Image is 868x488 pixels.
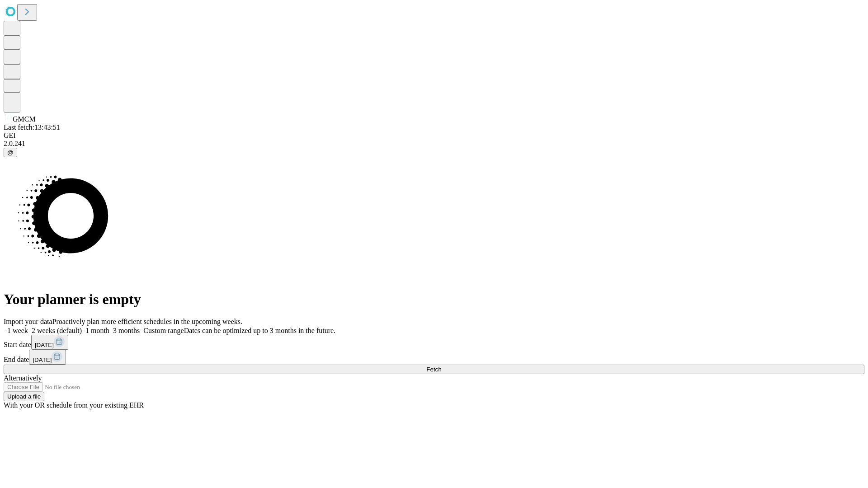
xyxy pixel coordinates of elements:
[35,342,54,348] span: [DATE]
[4,148,17,157] button: @
[143,327,184,334] span: Custom range
[184,327,335,334] span: Dates can be optimized up to 3 months in the future.
[52,318,242,325] span: Proactively plan more efficient schedules in the upcoming weeks.
[4,123,60,131] span: Last fetch: 13:43:51
[4,131,864,140] div: GEI
[4,291,864,308] h1: Your planner is empty
[4,335,864,350] div: Start date
[4,140,864,148] div: 2.0.241
[4,318,52,325] span: Import your data
[4,374,42,382] span: Alternatively
[33,357,52,363] span: [DATE]
[426,366,441,373] span: Fetch
[32,327,82,334] span: 2 weeks (default)
[4,350,864,365] div: End date
[29,350,66,365] button: [DATE]
[4,392,44,401] button: Upload a file
[4,401,144,409] span: With your OR schedule from your existing EHR
[7,327,28,334] span: 1 week
[113,327,140,334] span: 3 months
[4,365,864,374] button: Fetch
[7,149,14,156] span: @
[13,115,36,123] span: GMCM
[31,335,68,350] button: [DATE]
[85,327,109,334] span: 1 month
